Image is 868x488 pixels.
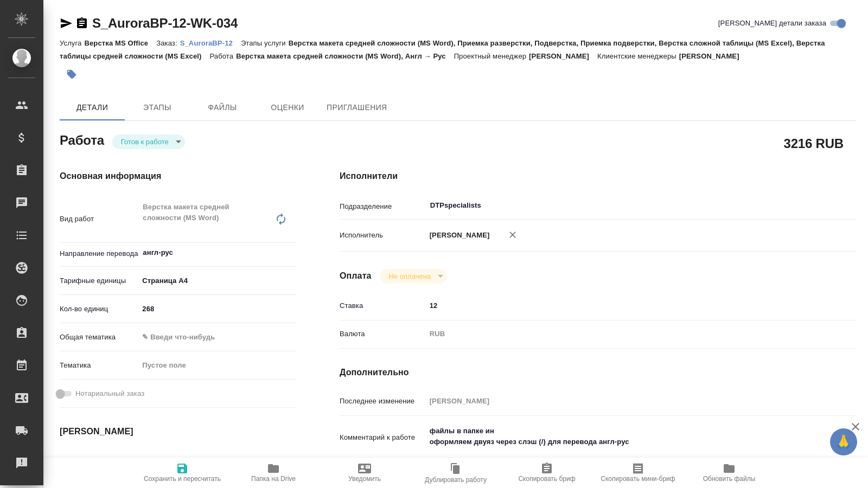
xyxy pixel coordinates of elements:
p: Тематика [60,360,138,371]
button: Дублировать работу [410,458,501,488]
span: Файлы [196,101,248,114]
button: Open [807,204,809,207]
input: ✎ Введи что-нибудь [426,298,813,313]
span: Детали [66,101,118,114]
div: Пустое поле [138,356,296,375]
span: Приглашения [327,101,387,114]
button: Готов к работе [118,137,172,146]
div: Готов к работе [112,134,185,149]
span: Скопировать мини-бриф [601,475,675,483]
button: Удалить исполнителя [501,223,525,247]
button: Не оплачена [386,272,434,281]
p: Этапы услуги [241,39,289,47]
p: Кол-во единиц [60,304,138,314]
input: Пустое поле [426,393,813,409]
p: Исполнитель [340,230,426,241]
button: Open [290,252,292,254]
textarea: файлы в папке ин оформляем двуяз через слэш (/) для перевода англ-рус [426,422,813,451]
p: Вид работ [60,214,138,224]
p: Направление перевода [60,248,138,259]
p: Работа [209,52,236,60]
button: Скопировать ссылку для ЯМессенджера [60,17,73,30]
button: Папка на Drive [228,458,319,488]
button: 🙏 [830,428,857,455]
a: S_AuroraBP-12 [180,38,241,47]
button: Сохранить и пересчитать [137,458,228,488]
p: Проектный менеджер [454,52,529,60]
button: Добавить тэг [60,62,84,86]
div: ✎ Введи что-нибудь [138,328,296,346]
input: ✎ Введи что-нибудь [138,453,233,468]
p: Дата начала работ [60,455,138,466]
p: Верстка макета средней сложности (MS Word), Англ → Рус [236,52,454,60]
span: Папка на Drive [251,475,296,483]
p: [PERSON_NAME] [426,230,490,241]
span: Сохранить и пересчитать [144,475,221,483]
div: Пустое поле [142,360,283,371]
input: ✎ Введи что-нибудь [138,301,296,317]
h2: 3216 RUB [784,134,844,152]
h4: Основная информация [60,170,296,183]
p: Подразделение [340,201,426,212]
span: Уведомить [348,475,381,483]
button: Скопировать бриф [501,458,592,488]
p: Услуга [60,39,84,47]
p: Заказ: [156,39,180,47]
span: Скопировать бриф [518,475,575,483]
p: Комментарий к работе [340,432,426,443]
span: Этапы [131,101,183,114]
button: Уведомить [319,458,410,488]
span: [PERSON_NAME] детали заказа [718,18,826,29]
div: Страница А4 [138,272,296,290]
p: Клиентские менеджеры [597,52,679,60]
h4: Дополнительно [340,366,856,379]
h4: Исполнители [340,170,856,183]
button: Скопировать ссылку [75,17,88,30]
p: [PERSON_NAME] [529,52,597,60]
p: Тарифные единицы [60,275,138,286]
span: Дублировать работу [425,476,487,484]
button: Обновить файлы [684,458,775,488]
div: RUB [426,325,813,343]
span: Оценки [261,101,314,114]
span: 🙏 [834,431,853,453]
p: Общая тематика [60,332,138,343]
p: Верстка MS Office [84,39,156,47]
a: S_AuroraBP-12-WK-034 [92,16,238,30]
span: Нотариальный заказ [75,388,144,399]
h4: [PERSON_NAME] [60,425,296,438]
h2: Работа [60,130,104,149]
p: Ставка [340,300,426,311]
h4: Оплата [340,269,372,282]
span: Обновить файлы [703,475,756,483]
p: Валюта [340,329,426,339]
p: Последнее изменение [340,396,426,407]
p: S_AuroraBP-12 [180,39,241,47]
div: ✎ Введи что-нибудь [142,332,283,343]
div: Готов к работе [380,269,447,284]
p: [PERSON_NAME] [679,52,748,60]
p: Верстка макета средней сложности (MS Word), Приемка разверстки, Подверстка, Приемка подверстки, В... [60,39,825,60]
button: Скопировать мини-бриф [592,458,684,488]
